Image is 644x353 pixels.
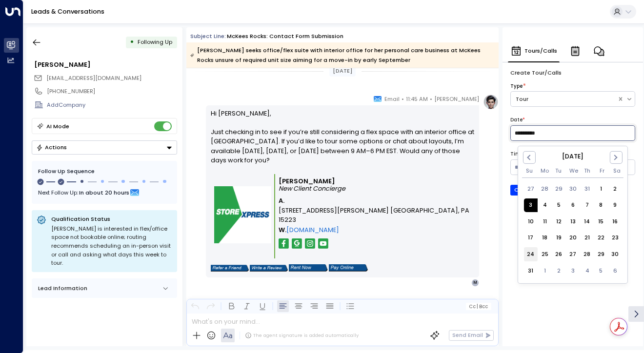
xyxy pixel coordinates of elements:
span: Email [384,94,400,104]
span: A. [279,196,284,205]
img: profile-logo.png [483,94,499,110]
div: Choose Saturday, August 23rd, 2025 [608,231,622,245]
div: Choose Thursday, August 14th, 2025 [580,215,594,229]
div: Thursday [584,168,591,175]
p: Hi [PERSON_NAME], Just checking in to see if you’re still considering a flex space with an interi... [211,109,475,174]
div: [DATE] [522,152,624,161]
div: Choose Friday, August 22nd, 2025 [594,231,608,245]
div: Choose Tuesday, August 12th, 2025 [552,215,566,229]
div: Choose Saturday, August 9th, 2025 [608,198,622,212]
div: Choose Sunday, August 3rd, 2025 [524,198,538,212]
img: storexpress_refer.png [211,265,249,272]
span: Subject Line: [190,32,226,40]
span: Cc Bcc [469,304,488,309]
button: Redo [205,300,217,312]
div: AddCompany [47,101,177,109]
span: 11:45 AM [406,94,428,104]
div: Follow Up Sequence [38,167,171,176]
div: [PERSON_NAME] [34,60,177,69]
div: [PERSON_NAME] seeks office/flex suite with interior office for her personal care business at McKe... [190,45,494,65]
div: Choose Friday, August 15th, 2025 [594,215,608,229]
i: New Client Concierge [279,184,345,193]
div: Choose Saturday, August 2nd, 2025 [608,182,622,196]
button: Undo [189,300,201,312]
div: Choose Tuesday, August 5th, 2025 [552,198,566,212]
div: • [130,35,134,49]
span: [PERSON_NAME] [434,94,479,104]
div: Choose Tuesday, August 19th, 2025 [552,231,566,245]
button: Tours/Calls [508,40,560,62]
div: Tour [516,95,612,103]
div: Lead Information [35,284,87,293]
b: [PERSON_NAME] [279,177,335,185]
div: Choose Monday, August 18th, 2025 [538,231,552,245]
div: Tuesday [555,168,562,175]
button: Actions [32,140,177,155]
div: Choose Thursday, August 7th, 2025 [580,198,594,212]
div: Choose Wednesday, August 6th, 2025 [566,198,580,212]
div: Choose Sunday, August 17th, 2025 [524,231,538,245]
div: Choose Sunday, August 31st, 2025 [524,264,538,278]
button: Previous Month [523,151,536,164]
img: storexpress_rent.png [289,264,328,272]
div: Month August, 2025 [524,179,623,278]
div: Actions [36,144,67,151]
div: Choose Friday, August 29th, 2025 [594,247,608,261]
div: [PERSON_NAME] is interested in flex/office space not bookable online; routing recommends scheduli... [51,225,172,268]
div: Choose Thursday, August 28th, 2025 [580,247,594,261]
div: Choose Wednesday, August 27th, 2025 [566,247,580,261]
div: Saturday [613,168,620,175]
div: [PHONE_NUMBER] [47,87,177,96]
img: storexpres_fb.png [279,238,289,249]
div: [DATE] [329,65,356,77]
a: Leads & Conversations [31,7,104,16]
p: Qualification Status [51,215,172,223]
div: Sunday [526,168,533,175]
p: Tours/Calls [524,46,557,56]
span: reachmarieelizabeth@outlook.com [46,74,141,82]
div: Button group with a nested menu [32,140,177,155]
div: Choose Monday, August 4th, 2025 [538,198,552,212]
div: Choose Wednesday, August 20th, 2025 [566,231,580,245]
div: Create Tour/Calls [510,69,635,77]
div: Choose Saturday, August 30th, 2025 [608,247,622,261]
div: Choose Sunday, August 24th, 2025 [524,247,538,261]
img: storexpress_logo.png [214,186,271,243]
div: Choose Sunday, August 10th, 2025 [524,215,538,229]
div: M [471,279,479,287]
img: storexpress_write.png [250,265,288,272]
div: Choose Tuesday, August 26th, 2025 [552,247,566,261]
div: Choose Friday, August 8th, 2025 [594,198,608,212]
span: [STREET_ADDRESS][PERSON_NAME] [GEOGRAPHIC_DATA], PA 15223 [279,206,471,224]
div: Choose Wednesday, August 13th, 2025 [566,215,580,229]
label: Type [510,83,523,90]
div: Choose Thursday, August 21st, 2025 [580,231,594,245]
div: Wednesday [569,168,576,175]
label: Time [510,151,635,157]
span: [EMAIL_ADDRESS][DOMAIN_NAME] [46,74,141,82]
span: W. [279,225,286,235]
div: Choose Friday, August 1st, 2025 [594,182,608,196]
button: Cc|Bcc [466,303,491,310]
div: Friday [599,168,605,175]
span: | [477,304,478,309]
div: Monday [541,168,547,175]
img: storexpress_yt.png [318,238,328,249]
button: Next Month [610,151,623,164]
div: Next Follow Up: [38,187,171,198]
a: [DOMAIN_NAME] [286,225,339,235]
div: Choose Monday, August 11th, 2025 [538,215,552,229]
div: The agent signature is added automatically [245,332,359,339]
img: storexpress_insta.png [305,238,315,249]
span: In about 20 hours [79,187,129,198]
span: • [430,94,432,104]
img: storexpress_pay.png [329,264,368,272]
label: Date [510,117,635,123]
div: McKees Rocks: Contact Form Submission [227,32,343,40]
button: Create [510,185,538,196]
div: AI Mode [46,121,69,131]
div: Choose Saturday, August 16th, 2025 [608,215,622,229]
span: Following Up [138,38,172,46]
img: storexpress_google.png [292,238,302,249]
div: Choose Monday, August 25th, 2025 [538,247,552,261]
